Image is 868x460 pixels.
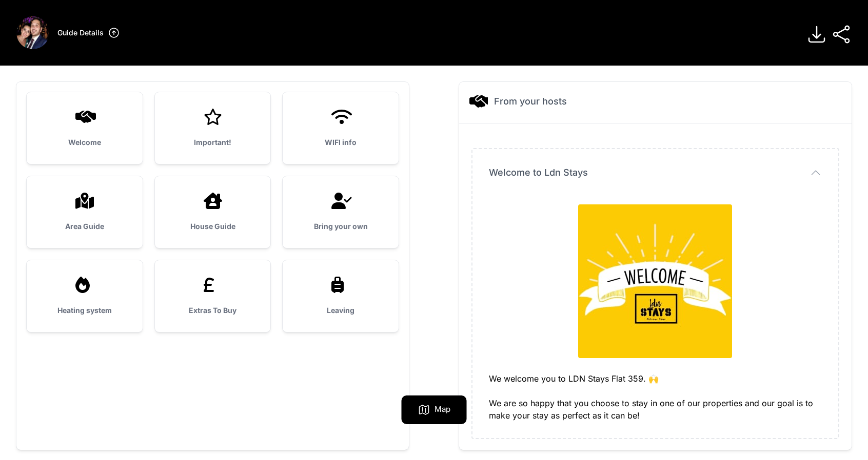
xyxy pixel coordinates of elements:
img: eqcwwvwsayrfpbuxhp2k6xr4xbnm [16,16,49,49]
h3: Guide Details [57,28,104,38]
h3: Welcome [43,137,126,148]
h3: WIFI info [299,137,382,148]
span: Welcome to Ldn Stays [489,165,588,180]
img: d9jrh7zpeh8i261m327qf8r7uiyd [578,204,732,358]
a: Heating system [27,260,143,332]
p: Map [435,404,450,416]
a: Extras To Buy [155,260,271,332]
a: Guide Details [57,27,120,39]
div: We welcome you to LDN Stays Flat 359. 🙌 We are so happy that you choose to stay in one of our pro... [489,372,822,422]
h3: Bring your own [299,221,382,232]
h3: Important! [171,137,254,148]
a: Important! [155,92,271,164]
h3: Heating system [43,305,126,316]
a: Bring your own [283,176,399,248]
a: Welcome [27,92,143,164]
a: WIFI info [283,92,399,164]
h2: From your hosts [494,94,567,109]
h3: Area Guide [43,221,126,232]
h3: House Guide [171,221,254,232]
a: Area Guide [27,176,143,248]
h3: Extras To Buy [171,305,254,316]
h3: Leaving [299,305,382,316]
a: House Guide [155,176,271,248]
a: Leaving [283,260,399,332]
button: Welcome to Ldn Stays [489,165,822,180]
